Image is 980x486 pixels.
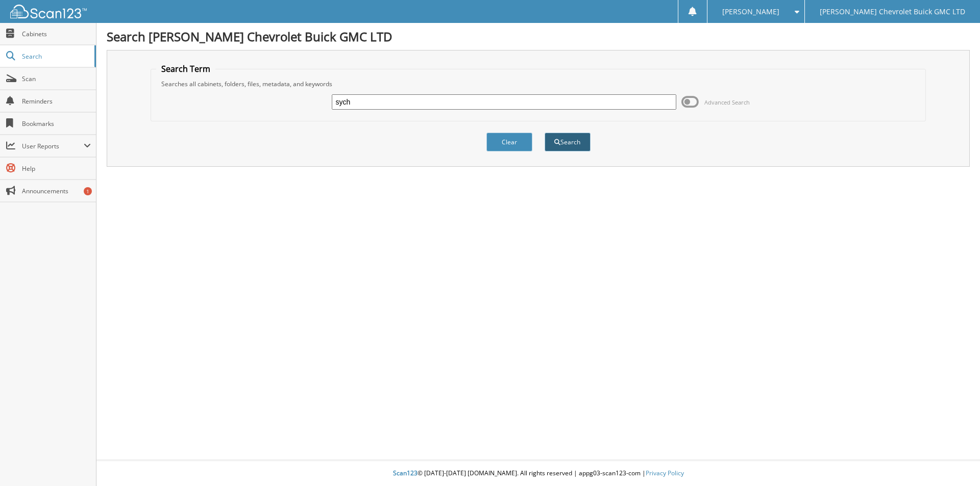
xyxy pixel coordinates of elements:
[96,461,980,486] div: © [DATE]-[DATE] [DOMAIN_NAME]. All rights reserved | appg03-scan123-com |
[545,133,591,151] button: Search
[22,97,91,106] span: Reminders
[22,187,91,195] span: Announcements
[22,142,84,150] span: User Reports
[486,133,532,151] button: Clear
[646,469,684,477] a: Privacy Policy
[820,9,965,15] span: [PERSON_NAME] Chevrolet Buick GMC LTD
[84,187,92,195] div: 1
[704,98,750,106] span: Advanced Search
[22,164,91,173] span: Help
[156,63,215,74] legend: Search Term
[393,469,418,477] span: Scan123
[22,119,91,128] span: Bookmarks
[107,28,970,45] h1: Search [PERSON_NAME] Chevrolet Buick GMC LTD
[22,74,91,83] span: Scan
[22,52,89,61] span: Search
[722,9,779,15] span: [PERSON_NAME]
[10,5,87,18] img: scan123-logo-white.svg
[22,30,91,38] span: Cabinets
[156,80,921,88] div: Searches all cabinets, folders, files, metadata, and keywords
[929,437,980,486] iframe: Chat Widget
